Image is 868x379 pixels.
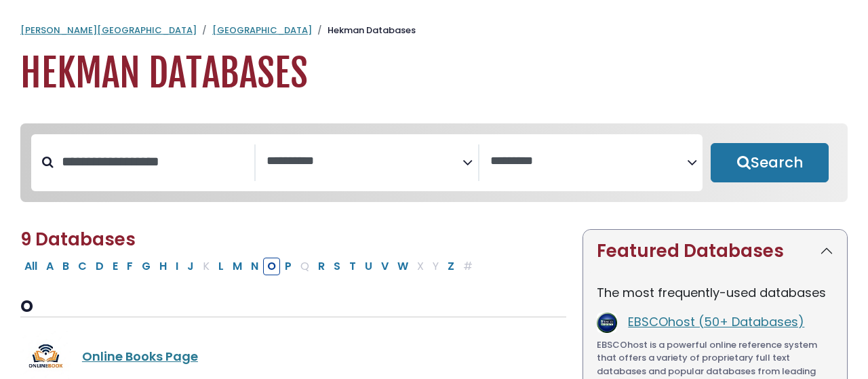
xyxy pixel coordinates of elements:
[20,297,566,317] h3: O
[54,151,254,173] input: Search database by title or keyword
[312,24,416,37] li: Hekman Databases
[314,258,329,275] button: Filter Results R
[138,258,155,275] button: Filter Results G
[20,24,848,37] nav: breadcrumb
[597,283,833,302] p: The most frequently-used databases
[267,155,463,169] textarea: Search
[711,143,829,182] button: Submit for Search Results
[20,227,136,252] span: 9 Databases
[393,258,412,275] button: Filter Results W
[229,258,246,275] button: Filter Results M
[20,258,41,275] button: All
[263,258,280,275] button: Filter Results O
[82,348,198,365] a: Online Books Page
[212,24,312,37] a: [GEOGRAPHIC_DATA]
[281,258,296,275] button: Filter Results P
[20,51,848,96] h1: Hekman Databases
[183,258,198,275] button: Filter Results J
[490,155,687,169] textarea: Search
[330,258,344,275] button: Filter Results S
[214,258,228,275] button: Filter Results L
[361,258,376,275] button: Filter Results U
[108,258,122,275] button: Filter Results E
[443,258,458,275] button: Filter Results Z
[628,313,804,330] a: EBSCOhost (50+ Databases)
[20,24,197,37] a: [PERSON_NAME][GEOGRAPHIC_DATA]
[345,258,360,275] button: Filter Results T
[583,230,847,273] button: Featured Databases
[92,258,108,275] button: Filter Results D
[58,258,73,275] button: Filter Results B
[172,258,182,275] button: Filter Results I
[377,258,393,275] button: Filter Results V
[20,257,478,274] div: Alpha-list to filter by first letter of database name
[247,258,262,275] button: Filter Results N
[155,258,171,275] button: Filter Results H
[123,258,137,275] button: Filter Results F
[42,258,58,275] button: Filter Results A
[20,123,848,202] nav: Search filters
[74,258,91,275] button: Filter Results C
